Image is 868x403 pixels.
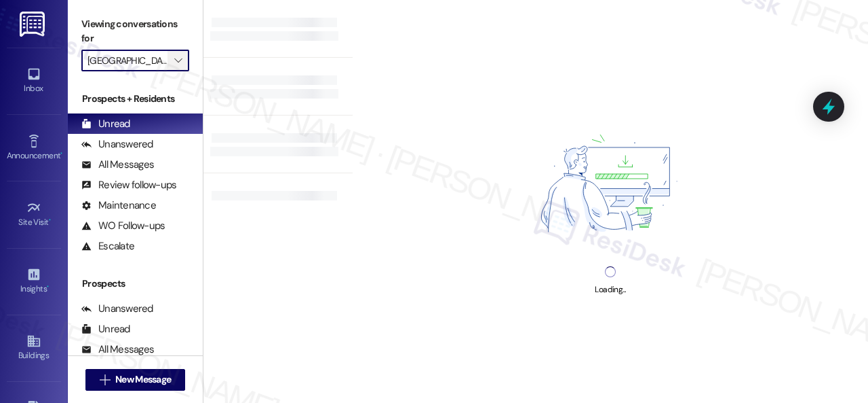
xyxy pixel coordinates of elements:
div: Escalate [81,239,134,253]
img: ResiDesk Logo [20,12,47,37]
div: All Messages [81,343,154,357]
div: Loading... [595,283,625,297]
div: WO Follow-ups [81,219,165,233]
span: New Message [115,372,171,387]
a: Insights • [7,263,61,300]
a: Site Visit • [7,196,61,233]
div: Review follow-ups [81,178,176,192]
div: Prospects [68,277,203,291]
a: Buildings [7,330,61,366]
div: Maintenance [81,198,156,213]
span: • [47,282,49,292]
label: Viewing conversations for [81,14,189,50]
div: Unanswered [81,302,153,316]
button: New Message [85,369,186,391]
div: All Messages [81,158,154,172]
span: • [49,215,51,225]
div: Unread [81,322,130,336]
i:  [174,55,182,66]
div: Prospects + Residents [68,92,203,106]
div: Unread [81,117,130,131]
a: Inbox [7,63,61,99]
i:  [100,374,110,385]
span: • [60,149,62,158]
input: All communities [87,50,167,71]
div: Unanswered [81,137,153,152]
